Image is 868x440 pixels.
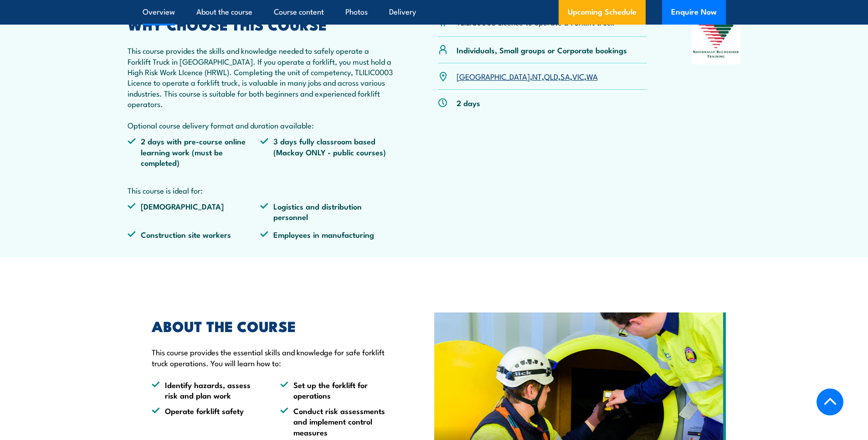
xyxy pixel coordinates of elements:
[692,18,741,64] img: Nationally Recognised Training logo.
[128,201,261,222] li: [DEMOGRAPHIC_DATA]
[280,405,392,437] li: Conduct risk assessments and implement control measures
[152,379,264,401] li: Identify hazards, assess risk and plan work
[572,71,584,82] a: VIC
[128,185,394,195] p: This course is ideal for:
[457,71,530,82] a: [GEOGRAPHIC_DATA]
[260,136,393,168] li: 3 days fully classroom based (Mackay ONLY - public courses)
[128,136,261,168] li: 2 days with pre-course online learning work (must be completed)
[128,18,394,31] h2: WHY CHOOSE THIS COURSE
[586,71,598,82] a: WA
[152,319,392,332] h2: ABOUT THE COURSE
[457,17,614,27] li: TLILIC0003 Licence to operate a Forklift truck
[457,45,627,55] p: Individuals, Small groups or Corporate bookings
[532,71,542,82] a: NT
[544,71,558,82] a: QLD
[560,71,570,82] a: SA
[128,229,261,240] li: Construction site workers
[457,97,480,108] p: 2 days
[152,405,264,437] li: Operate forklift safety
[280,379,392,401] li: Set up the forklift for operations
[128,45,394,130] p: This course provides the skills and knowledge needed to safely operate a Forklift Truck in [GEOGR...
[260,229,393,240] li: Employees in manufacturing
[260,201,393,222] li: Logistics and distribution personnel
[457,71,598,82] p: , , , , ,
[152,347,392,368] p: This course provides the essential skills and knowledge for safe forklift truck operations. You w...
